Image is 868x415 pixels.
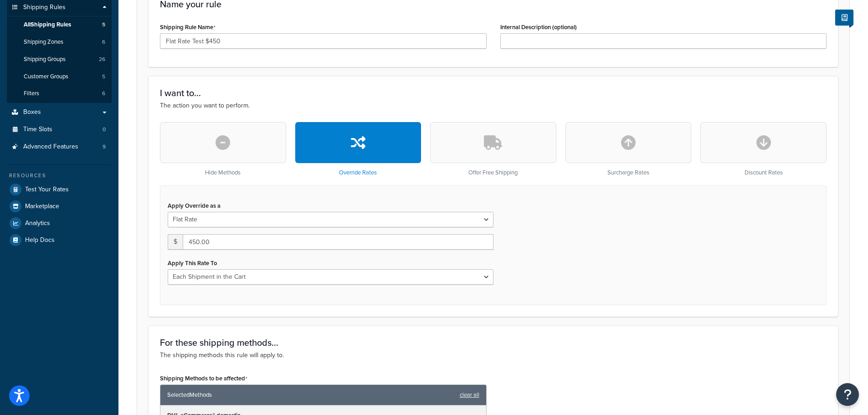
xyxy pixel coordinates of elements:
[168,202,221,209] label: Apply Override as a
[102,90,105,97] span: 6
[24,90,39,97] span: Filters
[460,389,479,401] a: clear all
[160,338,827,348] h3: For these shipping methods...
[24,56,66,63] span: Shipping Groups
[7,104,112,121] a: Boxes
[24,21,71,29] span: All Shipping Rules
[160,350,827,360] p: The shipping methods this rule will apply to.
[25,236,55,244] span: Help Docs
[160,24,216,31] label: Shipping Rule Name
[7,172,112,179] div: Resources
[7,138,112,155] a: Advanced Features9
[7,51,112,68] li: Shipping Groups
[7,121,112,138] li: Time Slots
[160,375,247,382] label: Shipping Methods to be affected
[7,121,112,138] a: Time Slots0
[7,85,112,102] a: Filters6
[7,16,112,33] a: AllShipping Rules5
[23,126,52,133] span: Time Slots
[700,122,827,176] div: Discount Rates
[99,56,105,63] span: 26
[835,10,853,26] button: Show Help Docs
[25,203,59,210] span: Marketplace
[167,389,455,401] span: Selected Methods
[7,232,112,248] a: Help Docs
[103,143,106,151] span: 9
[7,181,112,198] a: Test Your Rates
[23,108,41,116] span: Boxes
[160,101,827,111] p: The action you want to perform.
[7,138,112,155] li: Advanced Features
[168,234,183,250] span: $
[23,143,78,151] span: Advanced Features
[160,88,827,98] h3: I want to...
[565,122,692,176] div: Surcharge Rates
[168,260,217,266] label: Apply This Rate To
[24,73,68,81] span: Customer Groups
[25,220,50,227] span: Analytics
[7,68,112,85] a: Customer Groups5
[430,122,556,176] div: Offer Free Shipping
[836,383,859,406] button: Open Resource Center
[7,85,112,102] li: Filters
[102,73,105,81] span: 5
[7,68,112,85] li: Customer Groups
[7,34,112,51] li: Shipping Zones
[23,4,66,11] span: Shipping Rules
[103,126,106,133] span: 0
[25,186,69,194] span: Test Your Rates
[295,122,421,176] div: Override Rates
[7,215,112,231] a: Analytics
[7,34,112,51] a: Shipping Zones6
[160,122,286,176] div: Hide Methods
[500,24,577,31] label: Internal Description (optional)
[7,198,112,215] a: Marketplace
[102,38,105,46] span: 6
[24,38,63,46] span: Shipping Zones
[7,51,112,68] a: Shipping Groups26
[102,21,105,29] span: 5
